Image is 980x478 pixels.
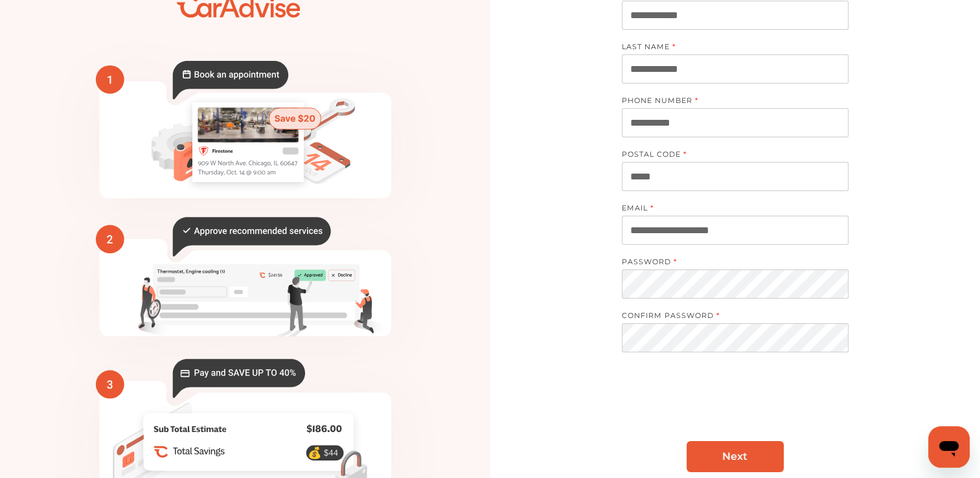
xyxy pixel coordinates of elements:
label: PASSWORD [622,257,836,269]
span: Next [722,450,747,462]
label: LAST NAME [622,42,836,54]
text: 💰 [308,446,322,459]
label: EMAIL [622,203,836,216]
a: Next [687,441,784,472]
label: PHONE NUMBER [622,96,836,108]
iframe: reCAPTCHA [637,381,834,431]
iframe: Button to launch messaging window [928,426,970,468]
label: CONFIRM PASSWORD [622,311,836,323]
label: POSTAL CODE [622,150,836,162]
